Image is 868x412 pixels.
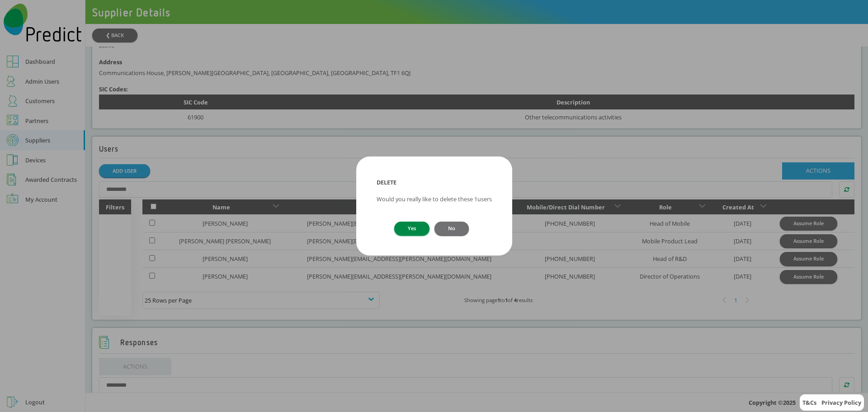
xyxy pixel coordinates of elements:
[377,194,492,204] p: Would you really like to delete these 1 users
[394,222,429,235] button: Yes
[434,222,469,235] button: No
[802,398,816,407] a: T&Cs
[377,177,492,188] h2: DELETE
[821,398,861,407] a: Privacy Policy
